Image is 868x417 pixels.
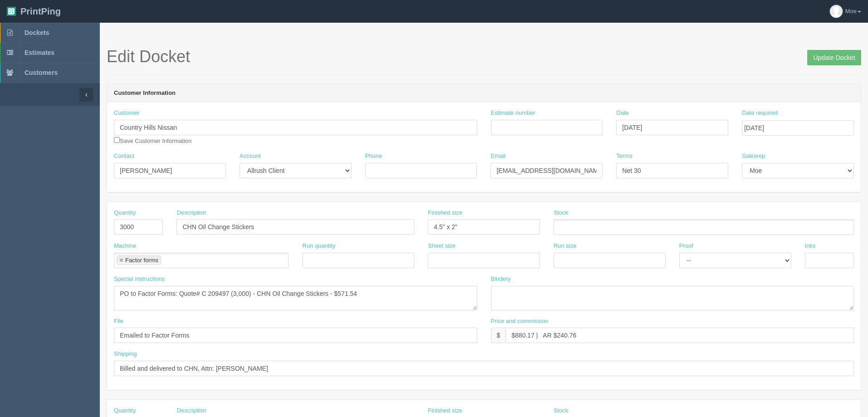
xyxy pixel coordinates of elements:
label: Machine [114,242,136,250]
label: Stock [554,407,569,415]
label: Stock [554,209,569,217]
input: Update Docket [807,50,861,65]
label: Special instructions [114,275,165,284]
header: Customer Information [107,84,861,103]
label: Finished size [428,209,462,217]
textarea: PO to Factor Forms: Quote# C 209497 (3,000) - CHN Oil Change Stickers - $571.54 [114,286,477,310]
label: Customer [114,109,139,118]
label: Sheet size [428,242,456,250]
label: Quantity [114,209,136,217]
label: Date required [742,109,778,118]
span: Customers [25,69,58,76]
label: Email [490,152,505,161]
label: Estimate number [491,109,535,118]
img: logo-3e63b451c926e2ac314895c53de4908e5d424f24456219fb08d385ab2e579770.png [7,7,16,16]
label: Run size [554,242,577,250]
label: Date [616,109,628,118]
label: Run quantity [302,242,335,250]
label: Quantity [114,407,136,415]
label: Bindery [491,275,511,284]
label: Description [177,209,206,217]
label: Salesrep [742,152,765,161]
label: Shipping [114,350,137,358]
input: Enter customer name [114,120,477,135]
div: $ [491,328,506,343]
label: Account [240,152,261,161]
label: Contact [114,152,134,161]
label: Terms [616,152,632,161]
label: Inks [805,242,816,250]
label: Finished size [428,407,462,415]
img: avatar_default-7531ab5dedf162e01f1e0bb0964e6a185e93c5c22dfe317fb01d7f8cd2b1632c.jpg [830,5,843,18]
label: Description [177,407,206,415]
h1: Edit Docket [107,48,861,66]
span: Dockets [25,29,49,36]
div: Factor forms [125,257,158,263]
label: Proof [679,242,693,250]
label: Phone [365,152,383,161]
div: Save Customer Information [114,109,477,145]
span: Estimates [25,49,54,56]
label: Price and commission [491,317,549,326]
label: File [114,317,123,326]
